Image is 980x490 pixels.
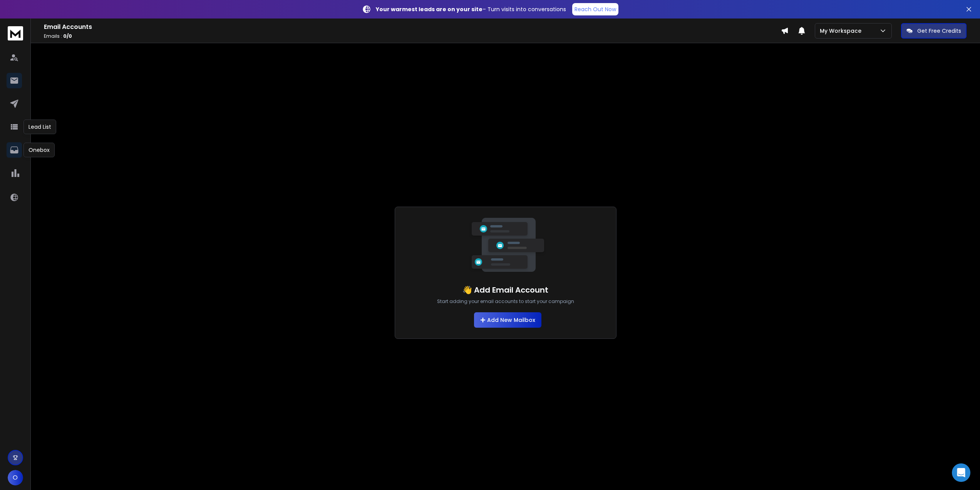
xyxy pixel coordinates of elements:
div: Lead List [23,120,56,134]
h1: Email Accounts [44,22,781,32]
div: Onebox [23,143,55,157]
a: Reach Out Now [572,3,618,15]
button: Get Free Credits [901,23,967,39]
p: My Workspace [820,27,864,35]
h1: 👋 Add Email Account [462,285,548,295]
img: logo [8,26,23,40]
strong: Your warmest leads are on your site [376,5,482,13]
div: Open Intercom Messenger [952,463,970,482]
button: Add New Mailbox [474,312,541,328]
span: 0 / 0 [63,33,72,39]
p: – Turn visits into conversations [376,5,566,13]
p: Start adding your email accounts to start your campaign [437,298,574,305]
p: Emails : [44,33,781,39]
button: O [8,470,23,485]
p: Get Free Credits [917,27,961,35]
p: Reach Out Now [575,5,616,13]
